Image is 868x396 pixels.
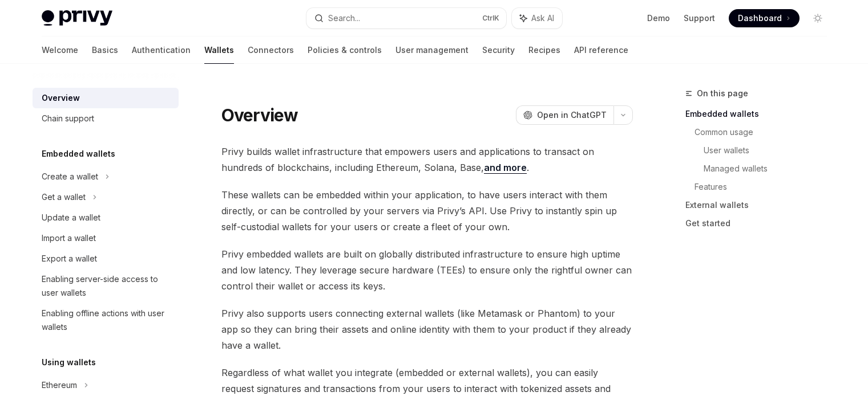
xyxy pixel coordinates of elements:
div: Enabling offline actions with user wallets [42,307,172,334]
div: Chain support [42,112,94,125]
a: Security [482,36,515,64]
button: Open in ChatGPT [516,105,613,125]
a: Managed wallets [704,160,836,178]
a: Recipes [528,36,560,64]
a: Enabling server-side access to user wallets [33,269,179,303]
span: Privy also supports users connecting external wallets (like Metamask or Phantom) to your app so t... [221,305,633,353]
a: Features [695,178,836,196]
a: Overview [33,88,179,108]
span: Dashboard [738,13,782,24]
h5: Using wallets [42,356,96,369]
span: On this page [697,87,748,100]
a: API reference [574,36,628,64]
span: Ctrl K [482,14,499,23]
a: Export a wallet [33,248,179,269]
a: External wallets [685,196,836,214]
div: Create a wallet [42,170,98,183]
a: Policies & controls [308,36,382,64]
span: Ask AI [531,13,554,24]
button: Ask AI [512,8,562,28]
div: Update a wallet [42,211,100,224]
a: User wallets [704,141,836,160]
button: Toggle dark mode [809,9,827,27]
img: light logo [42,10,112,26]
h5: Embedded wallets [42,147,115,161]
span: These wallets can be embedded within your application, to have users interact with them directly,... [221,187,633,235]
div: Enabling server-side access to user wallets [42,272,172,300]
button: Search...CtrlK [306,8,506,28]
a: Authentication [132,36,191,64]
a: Enabling offline actions with user wallets [33,303,179,337]
div: Import a wallet [42,231,96,245]
a: and more [484,162,527,174]
a: Import a wallet [33,228,179,248]
span: Open in ChatGPT [537,109,607,121]
div: Search... [328,11,360,25]
div: Overview [42,91,80,105]
a: Support [684,13,715,24]
span: Privy builds wallet infrastructure that empowers users and applications to transact on hundreds o... [221,144,633,175]
a: Basics [92,36,118,64]
a: Wallets [204,36,234,64]
a: Welcome [42,36,78,64]
div: Get a wallet [42,190,86,204]
span: Privy embedded wallets are built on globally distributed infrastructure to ensure high uptime and... [221,246,633,294]
a: User management [395,36,469,64]
a: Common usage [695,123,836,141]
a: Get started [685,214,836,232]
a: Demo [647,13,670,24]
a: Chain support [33,108,179,129]
a: Dashboard [729,9,800,27]
a: Connectors [248,36,294,64]
h1: Overview [221,105,298,125]
a: Embedded wallets [685,105,836,123]
div: Export a wallet [42,252,97,266]
a: Update a wallet [33,207,179,228]
div: Ethereum [42,378,77,392]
